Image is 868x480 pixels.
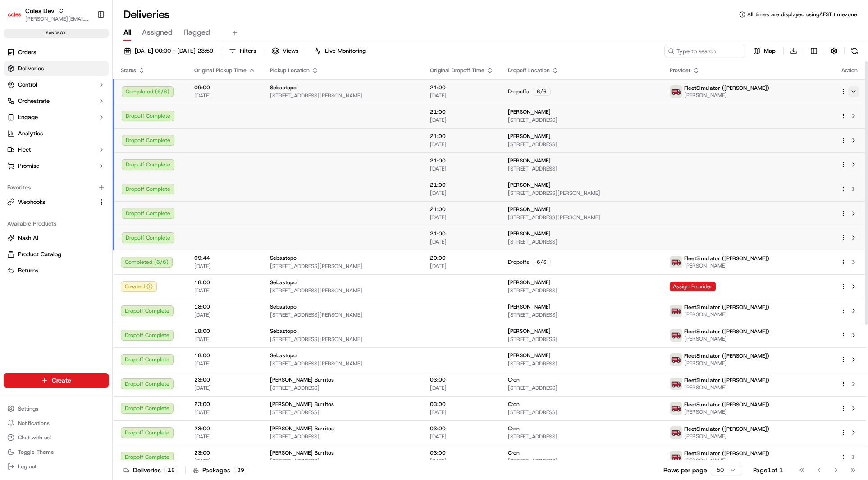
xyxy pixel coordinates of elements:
[283,47,298,55] span: Views
[430,157,493,164] span: 21:00
[670,86,682,97] img: coles.png
[153,89,164,100] button: Start new chat
[684,255,769,262] span: FleetSimulator ([PERSON_NAME])
[194,328,256,335] span: 18:00
[848,45,861,57] button: Refresh
[670,378,682,390] img: coles.png
[18,146,31,154] span: Fleet
[508,116,655,124] span: [STREET_ADDRESS]
[430,409,493,416] span: [DATE]
[684,84,769,92] span: FleetSimulator ([PERSON_NAME])
[670,282,716,291] span: Assign Provider
[4,78,109,92] button: Control
[194,263,256,270] span: [DATE]
[123,7,169,22] h1: Deliveries
[18,162,39,170] span: Promise
[270,401,334,408] span: [PERSON_NAME] Burritos
[508,457,655,465] span: [STREET_ADDRESS]
[533,258,551,266] div: 6 / 6
[18,463,37,470] span: Log out
[225,45,260,57] button: Filters
[430,181,493,189] span: 21:00
[670,256,682,268] img: coles.png
[430,92,493,99] span: [DATE]
[194,67,247,74] span: Original Pickup Time
[194,336,256,343] span: [DATE]
[7,7,22,22] img: Coles Dev
[4,431,109,444] button: Chat with us!
[270,67,310,74] span: Pickup Location
[325,47,366,55] span: Live Monitoring
[508,360,655,367] span: [STREET_ADDRESS]
[508,230,551,237] span: [PERSON_NAME]
[684,352,769,360] span: FleetSimulator ([PERSON_NAME])
[270,336,416,343] span: [STREET_ADDRESS][PERSON_NAME]
[670,305,682,317] img: coles.png
[430,108,493,115] span: 21:00
[270,279,298,286] span: Sebastopol
[4,159,109,173] button: Promise
[270,84,298,91] span: Sebastopol
[684,304,769,311] span: FleetSimulator ([PERSON_NAME])
[508,433,655,440] span: [STREET_ADDRESS]
[64,152,109,160] a: Powered byPylon
[4,195,109,209] button: Webhooks
[90,153,109,160] span: Pylon
[268,45,302,57] button: Views
[9,132,16,139] div: 📗
[4,143,109,157] button: Fleet
[9,86,25,102] img: 1736555255976-a54dd68f-1ca7-489b-9aae-adbdc363a1c4
[508,401,520,408] span: Cron
[310,45,370,57] button: Live Monitoring
[194,433,256,440] span: [DATE]
[684,450,769,457] span: FleetSimulator ([PERSON_NAME])
[18,65,44,73] span: Deliveries
[684,408,769,415] span: [PERSON_NAME]
[430,141,493,148] span: [DATE]
[508,384,655,392] span: [STREET_ADDRESS]
[749,45,780,57] button: Map
[4,460,109,473] button: Log out
[270,263,416,270] span: [STREET_ADDRESS][PERSON_NAME]
[430,84,493,91] span: 21:00
[121,281,157,292] button: Created
[747,11,857,18] span: All times are displayed using AEST timezone
[52,376,71,385] span: Create
[430,133,493,140] span: 21:00
[684,311,769,318] span: [PERSON_NAME]
[270,328,298,335] span: Sebastopol
[270,425,334,432] span: [PERSON_NAME] Burritos
[430,214,493,221] span: [DATE]
[4,29,109,38] div: sandbox
[684,360,769,367] span: [PERSON_NAME]
[270,360,416,367] span: [STREET_ADDRESS][PERSON_NAME]
[194,84,256,91] span: 09:00
[508,311,655,318] span: [STREET_ADDRESS]
[670,402,682,414] img: coles.png
[194,449,256,457] span: 23:00
[7,234,105,242] a: Nash AI
[664,45,745,57] input: Type to search
[430,206,493,213] span: 21:00
[508,157,551,164] span: [PERSON_NAME]
[684,384,769,391] span: [PERSON_NAME]
[508,287,655,294] span: [STREET_ADDRESS]
[670,67,691,74] span: Provider
[684,328,769,335] span: FleetSimulator ([PERSON_NAME])
[684,377,769,384] span: FleetSimulator ([PERSON_NAME])
[194,376,256,383] span: 23:00
[142,27,173,38] span: Assigned
[430,116,493,124] span: [DATE]
[430,401,493,408] span: 03:00
[164,466,178,474] div: 18
[4,446,109,458] button: Toggle Theme
[508,214,655,221] span: [STREET_ADDRESS][PERSON_NAME]
[7,198,94,206] a: Webhooks
[76,132,83,139] div: 💻
[18,48,36,56] span: Orders
[4,217,109,231] div: Available Products
[508,409,655,416] span: [STREET_ADDRESS]
[73,127,148,143] a: 💻API Documentation
[430,457,493,465] span: [DATE]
